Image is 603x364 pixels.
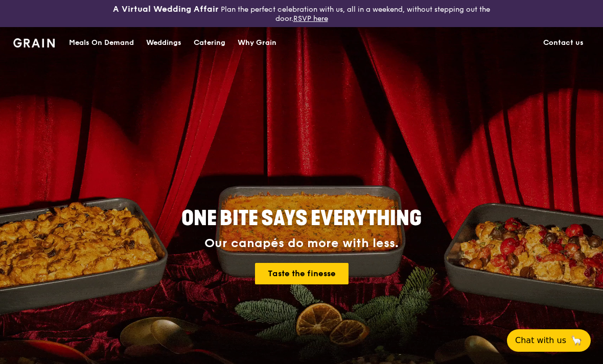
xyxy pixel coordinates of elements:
[140,28,188,58] a: Weddings
[101,4,503,23] div: Plan the perfect celebration with us, all in a weekend, without stepping out the door.
[69,28,134,58] div: Meals On Demand
[537,28,590,58] a: Contact us
[188,28,231,58] a: Catering
[181,206,422,231] span: ONE BITE SAYS EVERYTHING
[231,28,283,58] a: Why Grain
[118,236,485,251] div: Our canapés do more with less.
[146,28,181,58] div: Weddings
[570,334,583,347] span: 🦙
[113,4,219,14] h3: A Virtual Wedding Affair
[507,329,591,352] button: Chat with us🦙
[238,28,276,58] div: Why Grain
[255,263,349,284] a: Taste the finesse
[13,27,55,57] a: GrainGrain
[194,28,225,58] div: Catering
[13,38,55,47] img: Grain
[293,14,328,23] a: RSVP here
[515,334,566,347] span: Chat with us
